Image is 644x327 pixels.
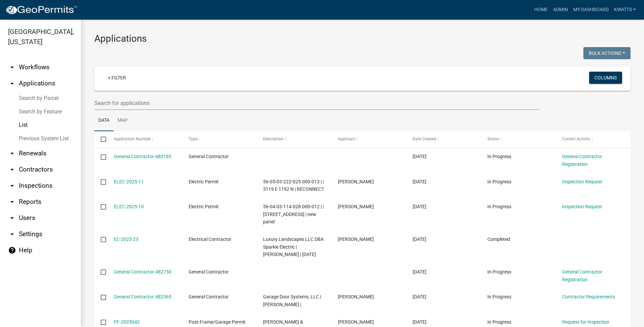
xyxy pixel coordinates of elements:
[413,269,426,275] span: 09/23/2025
[338,137,355,141] span: Applicant
[189,294,229,299] span: General Contractor
[562,294,615,299] a: Contractor Requirements
[189,237,231,242] span: Electrical Contractor
[263,204,324,225] span: 56-04-03-114-028.000-012 | | 2024 W Bridge Rd | new panel
[8,246,16,254] i: help
[8,166,16,174] i: arrow_drop_down
[8,182,16,190] i: arrow_drop_down
[94,33,631,44] h3: Applications
[8,230,16,238] i: arrow_drop_down
[338,319,374,325] span: wALLY sHULTZ
[114,137,151,141] span: Application Number
[94,131,107,147] datatable-header-cell: Select
[94,96,540,110] input: Search for applications
[338,179,374,184] span: MICAH SIMMS
[263,294,321,307] span: Garage Door Systems, LLC | Pamela Henson |
[182,131,257,147] datatable-header-cell: Type
[487,269,511,275] span: In Progress
[487,137,499,141] span: Status
[611,3,639,16] a: Kwatts
[413,137,436,141] span: Date Created
[550,3,571,16] a: Admin
[189,154,229,159] span: General Contractor
[8,149,16,157] i: arrow_drop_down
[114,154,171,159] a: General Contractor-483185
[263,237,324,257] span: Luxury Landscapes LLC DBA Sparkie Electric | Nicholas Rubino | 12/31/2025
[189,179,219,184] span: Electric Permit
[481,131,556,147] datatable-header-cell: Status
[189,137,197,141] span: Type
[114,204,144,209] a: ELEC-2025-10
[413,319,426,325] span: 09/22/2025
[338,204,374,209] span: richard sayers
[562,204,602,209] a: Inspection Request
[257,131,331,147] datatable-header-cell: Description
[406,131,481,147] datatable-header-cell: Date Created
[114,110,132,132] a: Map
[338,294,374,299] span: Pamela Henson
[487,294,511,299] span: In Progress
[189,269,229,275] span: General Contractor
[413,154,426,159] span: 09/24/2025
[102,72,131,84] a: + Filter
[413,237,426,242] span: 09/23/2025
[487,204,511,209] span: In Progress
[8,214,16,222] i: arrow_drop_down
[562,269,602,282] a: General Contractor Registration
[263,137,284,141] span: Description
[487,237,510,242] span: Completed
[562,319,609,325] a: Request for Inspection
[532,3,550,16] a: Home
[189,319,246,325] span: Post-Frame/Garage Permit
[8,198,16,206] i: arrow_drop_down
[413,294,426,299] span: 09/23/2025
[487,154,511,159] span: In Progress
[8,63,16,71] i: arrow_drop_down
[331,131,406,147] datatable-header-cell: Applicant
[413,204,426,209] span: 09/23/2025
[114,237,138,242] a: EC-2025-23
[189,204,219,209] span: Electric Permit
[8,79,16,87] i: arrow_drop_up
[487,179,511,184] span: In Progress
[338,237,374,242] span: Laura Rubino
[114,319,140,325] a: PF-2025042
[487,319,511,325] span: In Progress
[589,72,622,84] button: Columns
[107,131,182,147] datatable-header-cell: Application Number
[114,179,144,184] a: ELEC-2025-11
[562,137,590,141] span: Current Activity
[583,47,631,59] button: Bulk Actions
[562,179,602,184] a: Inspection Request
[263,179,324,192] span: 56-05-03-222-025.000-013 | | 3119 E 1192 N | RECONNECT
[571,3,611,16] a: My Dashboard
[94,110,114,132] a: Data
[556,131,631,147] datatable-header-cell: Current Activity
[413,179,426,184] span: 09/23/2025
[562,154,602,167] a: General Contractor Registration
[114,294,171,299] a: General Contractor-482565
[114,269,171,275] a: General Contractor-482730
